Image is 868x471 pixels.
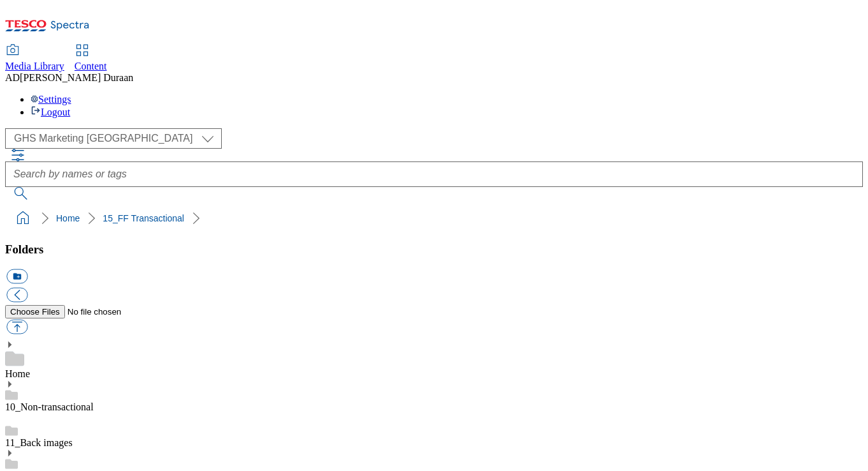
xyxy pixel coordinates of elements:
span: Content [75,61,107,71]
a: Settings [31,94,71,105]
a: Home [5,368,30,379]
span: [PERSON_NAME] Duraan [20,72,133,83]
span: AD [5,72,20,83]
a: Logout [31,107,70,117]
a: home [13,208,33,228]
h3: Folders [5,243,863,257]
nav: breadcrumb [5,206,863,230]
span: Media Library [5,61,64,71]
a: 11_Back images [5,437,73,448]
a: 10_Non-transactional [5,401,94,412]
a: 15_FF Transactional [103,213,184,223]
a: Media Library [5,45,64,72]
input: Search by names or tags [5,161,863,187]
a: Content [75,45,107,72]
a: Home [56,213,80,223]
